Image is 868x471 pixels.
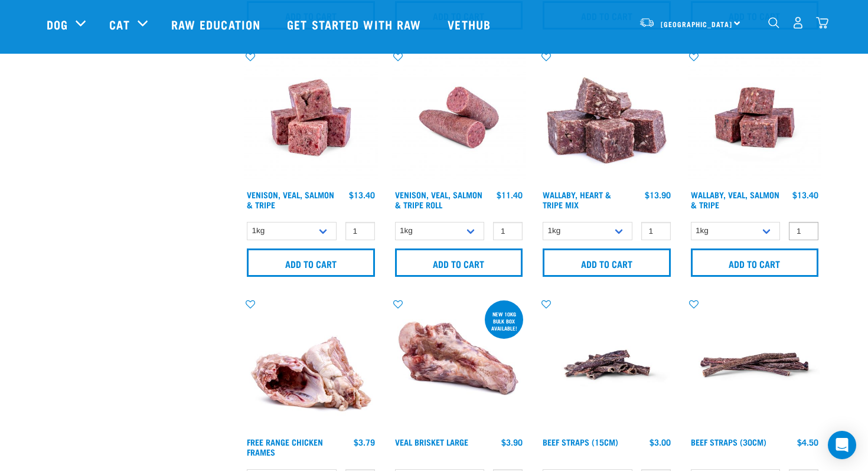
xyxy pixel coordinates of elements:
[247,192,334,206] a: Venison, Veal, Salmon & Tripe
[641,222,671,240] input: 1
[392,51,526,185] img: Venison Veal Salmon Tripe 1651
[645,190,671,199] div: $13.90
[650,437,671,447] div: $3.00
[792,190,818,199] div: $13.40
[688,298,822,432] img: Raw Essentials Beef Straps 6 Pack
[395,440,468,444] a: Veal Brisket Large
[661,22,732,26] span: [GEOGRAPHIC_DATA]
[109,15,129,33] a: Cat
[543,192,611,206] a: Wallaby, Heart & Tripe Mix
[349,190,375,199] div: $13.40
[247,440,323,453] a: Free Range Chicken Frames
[392,298,526,432] img: 1205 Veal Brisket 1pp 01
[159,1,275,48] a: Raw Education
[244,51,378,185] img: Venison Veal Salmon Tripe 1621
[540,298,674,432] img: Raw Essentials Beef Straps 15cm 6 Pack
[789,222,818,240] input: 1
[493,222,523,240] input: 1
[395,192,482,206] a: Venison, Veal, Salmon & Tripe Roll
[345,222,375,240] input: 1
[244,298,378,432] img: 1236 Chicken Frame Turks 01
[275,1,436,48] a: Get started with Raw
[485,305,523,337] div: new 10kg bulk box available!
[395,248,523,277] input: Add to cart
[247,248,375,277] input: Add to cart
[540,51,674,185] img: 1174 Wallaby Heart Tripe Mix 01
[691,248,819,277] input: Add to cart
[816,17,828,29] img: home-icon@2x.png
[691,440,766,444] a: Beef Straps (30cm)
[639,17,655,28] img: van-moving.png
[792,17,804,29] img: user.png
[436,1,505,48] a: Vethub
[828,431,856,459] div: Open Intercom Messenger
[768,17,779,28] img: home-icon-1@2x.png
[688,51,822,185] img: Wallaby Veal Salmon Tripe 1642
[501,437,523,447] div: $3.90
[497,190,523,199] div: $11.40
[47,15,68,33] a: Dog
[797,437,818,447] div: $4.50
[543,440,618,444] a: Beef Straps (15cm)
[354,437,375,447] div: $3.79
[691,192,779,206] a: Wallaby, Veal, Salmon & Tripe
[543,248,671,277] input: Add to cart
